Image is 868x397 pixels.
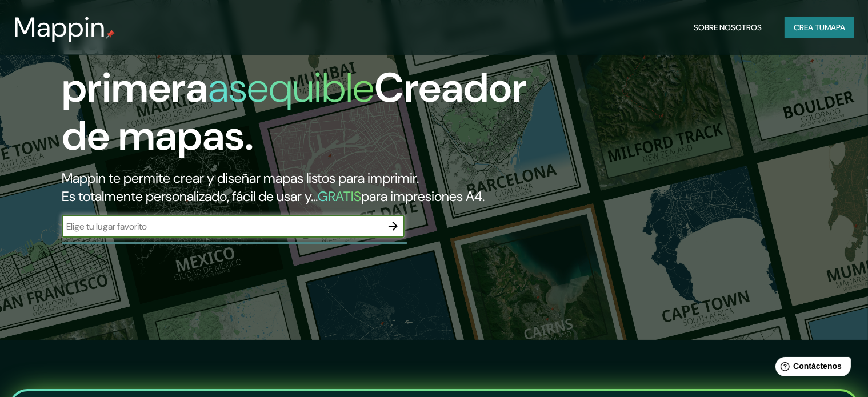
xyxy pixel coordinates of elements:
input: Elige tu lugar favorito [62,220,382,233]
font: mapa [825,22,845,33]
font: asequible [208,61,374,114]
font: GRATIS [318,187,361,205]
button: Crea tumapa [785,17,854,38]
button: Sobre nosotros [689,17,766,38]
img: pin de mapeo [106,30,115,39]
font: para impresiones A4. [361,187,485,205]
iframe: Lanzador de widgets de ayuda [766,352,855,384]
font: La primera [62,13,208,114]
font: Mappin te permite crear y diseñar mapas listos para imprimir. [62,169,419,187]
font: Es totalmente personalizado, fácil de usar y... [62,187,318,205]
font: Creador de mapas. [62,61,527,162]
font: Sobre nosotros [694,22,762,33]
font: Crea tu [794,22,825,33]
font: Mappin [14,9,106,45]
